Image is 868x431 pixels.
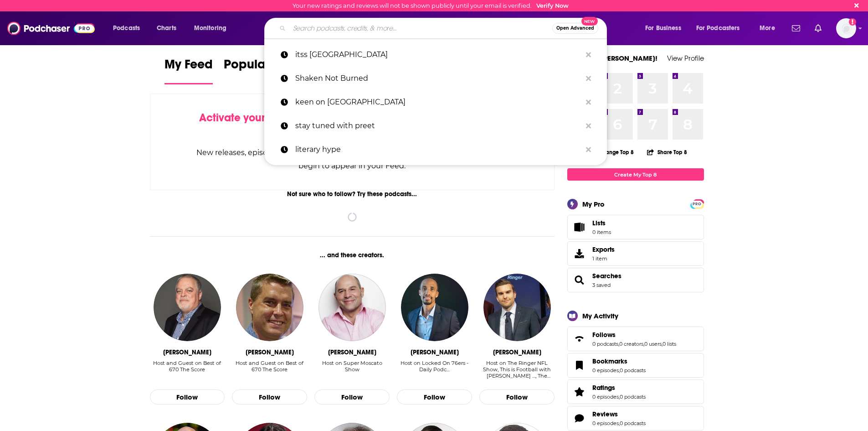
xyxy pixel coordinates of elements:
[107,21,152,36] button: open menu
[567,54,657,62] a: Welcome [PERSON_NAME]!
[811,21,825,36] a: Show notifications dropdown
[582,312,618,320] div: My Activity
[592,245,615,254] span: Exports
[570,359,589,372] a: Bookmarks
[570,247,589,260] span: Exports
[570,332,589,345] a: Follows
[224,57,301,78] span: Popular Feed
[592,410,618,418] span: Reviews
[592,219,611,227] span: Lists
[619,367,620,374] span: ,
[150,190,555,198] div: Not sure who to follow? Try these podcasts...
[401,274,468,341] a: Devon Givens
[7,20,95,37] img: Podchaser - Follow, Share and Rate Podcasts
[567,268,704,292] span: Searches
[696,22,740,35] span: For Podcasters
[567,168,704,181] a: Create My Top 8
[295,138,581,161] p: literary hype
[620,394,646,400] a: 0 podcasts
[582,200,605,208] div: My Pro
[836,18,856,38] img: User Profile
[273,18,616,39] div: Search podcasts, credits, & more...
[150,251,555,259] div: ... and these creators.
[567,353,704,378] span: Bookmarks
[592,367,619,374] a: 0 episodes
[483,274,551,341] img: Kevin Clark
[570,385,589,398] a: Ratings
[295,90,581,114] p: keen on america
[836,18,856,38] span: Logged in as carlosrosario
[592,331,616,339] span: Follows
[314,389,390,405] button: Follow
[592,255,615,262] span: 1 item
[570,412,589,425] a: Reviews
[151,21,182,36] a: Charts
[163,348,211,356] div: Mike Mulligan
[619,341,643,347] a: 0 creators
[199,111,293,125] span: Activate your Feed
[592,331,676,339] a: Follows
[246,348,294,356] div: David Haugh
[760,22,775,35] span: More
[157,22,176,35] span: Charts
[753,21,786,36] button: open menu
[643,341,644,347] span: ,
[581,17,598,26] span: New
[592,229,611,235] span: 0 items
[592,272,621,280] a: Searches
[836,18,856,38] button: Show profile menu
[692,201,703,208] span: PRO
[295,43,581,67] p: itss verona
[264,114,607,138] a: stay tuned with preet
[232,360,307,373] div: Host and Guest on Best of 670 The Score
[295,67,581,90] p: Shaken Not Burned
[592,410,646,418] a: Reviews
[619,394,620,400] span: ,
[236,274,303,341] a: David Haugh
[592,341,618,347] a: 0 podcasts
[849,18,856,26] svg: Email not verified
[592,384,615,392] span: Ratings
[479,360,555,379] div: Host on The Ringer NFL Show, This is Football with [PERSON_NAME] …, The Ringer F1 Show, and Slow ...
[328,348,376,356] div: Vincent Moscato
[663,341,676,347] a: 0 lists
[567,241,704,266] a: Exports
[583,146,640,158] button: Change Top 8
[293,2,569,9] div: Your new ratings and reviews will not be shown publicly until your email is verified.
[479,389,555,405] button: Follow
[570,274,589,286] a: Searches
[493,348,541,356] div: Kevin Clark
[232,389,307,405] button: Follow
[567,327,704,351] span: Follows
[592,357,646,365] a: Bookmarks
[164,57,213,78] span: My Feed
[154,274,221,341] img: Mike Mulligan
[224,57,301,84] a: Popular Feed
[397,389,472,405] button: Follow
[667,54,704,62] a: View Profile
[619,420,620,426] span: ,
[150,360,225,379] div: Host and Guest on Best of 670 The Score
[264,90,607,114] a: keen on [GEOGRAPHIC_DATA]
[592,219,606,227] span: Lists
[150,389,225,405] button: Follow
[592,394,619,400] a: 0 episodes
[690,21,753,36] button: open menu
[536,2,569,9] a: Verify Now
[295,114,581,138] p: stay tuned with preet
[647,143,688,161] button: Share Top 8
[592,384,646,392] a: Ratings
[194,22,226,35] span: Monitoring
[592,282,611,288] a: 3 saved
[567,379,704,404] span: Ratings
[639,21,693,36] button: open menu
[397,360,472,379] div: Host on Locked On 76ers - Daily Podc…
[196,111,509,138] div: by following Podcasts, Creators, Lists, and other Users!
[318,274,386,341] img: Vincent Moscato
[411,348,459,356] div: Devon Givens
